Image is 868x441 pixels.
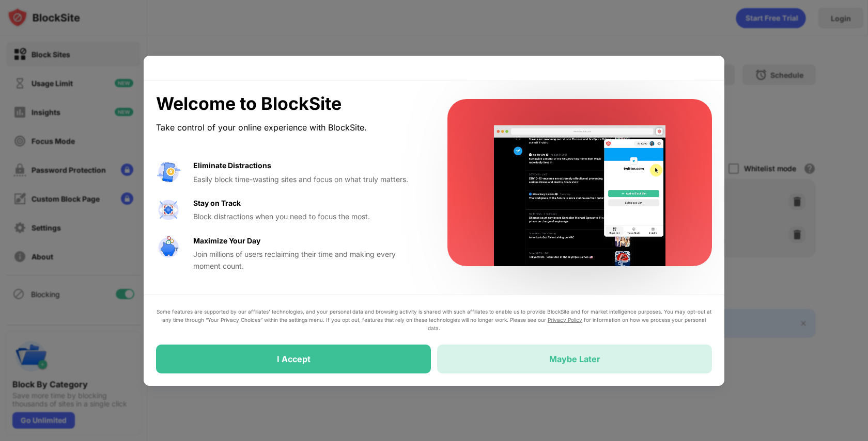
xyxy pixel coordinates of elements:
div: Eliminate Distractions [193,160,271,171]
img: value-safe-time.svg [156,235,181,260]
a: Privacy Policy [548,317,582,323]
div: Stay on Track [193,198,241,209]
div: I Accept [277,354,311,364]
div: Easily block time-wasting sites and focus on what truly matters. [193,174,423,185]
div: Join millions of users reclaiming their time and making every moment count. [193,249,423,272]
div: Welcome to BlockSite [156,93,423,115]
div: Block distractions when you need to focus the most. [193,211,423,222]
div: Take control of your online experience with BlockSite. [156,120,423,135]
img: value-focus.svg [156,198,181,222]
img: value-avoid-distractions.svg [156,160,181,185]
div: Maximize Your Day [193,235,260,247]
div: Some features are supported by our affiliates’ technologies, and your personal data and browsing ... [156,307,712,332]
div: Maybe Later [549,354,600,364]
